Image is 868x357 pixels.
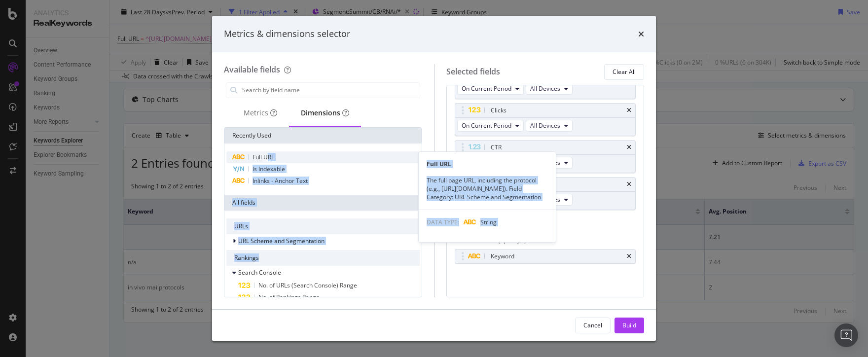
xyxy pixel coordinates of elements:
div: Dimensions [301,108,349,118]
div: modal [212,16,656,341]
div: Recently Used [224,128,422,143]
div: Clear All [613,68,636,76]
div: times [627,107,631,113]
span: Search Console [238,268,281,277]
div: All fields [224,195,422,211]
div: Metrics & dimensions selector [224,28,350,40]
div: Build [622,321,636,329]
button: On Current Period [457,83,524,95]
div: Available fields [224,64,280,75]
div: URLs [226,218,420,234]
span: All Devices [530,121,560,130]
div: The full page URL, including the protocol (e.g., [URL][DOMAIN_NAME]). Field Category: URL Scheme ... [419,176,556,201]
span: String [480,218,497,226]
div: Clicks [491,106,506,115]
div: (Split by...) [498,236,526,245]
span: All Devices [530,84,560,93]
div: Cancel [583,321,602,329]
div: times [627,144,631,150]
span: DATA TYPE: [427,218,459,226]
div: Keyword [491,251,514,261]
div: times [638,28,644,40]
input: Search by field name [241,83,420,98]
span: Full URL [253,153,274,161]
div: Metrics [244,108,277,118]
span: URL Scheme and Segmentation [238,237,325,245]
div: ClickstimesOn Current PeriodAll Devices [455,103,636,136]
div: times [627,181,631,187]
div: Keywordtimes [455,249,636,264]
button: All Devices [526,120,573,132]
div: times [627,253,631,259]
div: Open Intercom Messenger [834,323,858,347]
div: Full URL [419,160,556,168]
button: Cancel [575,318,611,333]
button: Clear All [604,64,644,80]
div: Selected fields [446,66,500,77]
div: CTR [491,143,502,152]
span: On Current Period [462,84,511,93]
span: No. of URLs (Search Console) Range [258,281,357,289]
button: On Current Period [457,120,524,132]
div: Rankings [226,250,420,266]
span: Is Indexable [253,165,285,173]
button: All Devices [526,83,573,95]
button: Build [615,318,644,333]
span: On Current Period [462,121,511,130]
span: Inlinks - Anchor Text [253,177,308,185]
div: CTRtimesOn Current PeriodAll Devices [455,140,636,173]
